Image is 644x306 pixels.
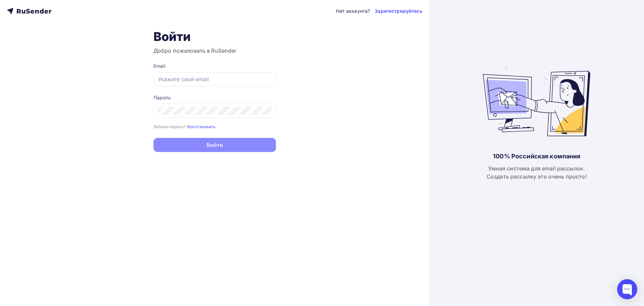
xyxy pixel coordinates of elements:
[493,152,580,160] div: 100% Российская компания
[187,123,216,129] a: Восстановить
[153,138,276,152] button: Войти
[153,94,276,101] div: Пароль
[375,8,422,14] a: Зарегистрируйтесь
[487,164,587,181] div: Умная система для email рассылок. Создать рассылку это очень просто!
[153,124,186,129] small: Забыли пароль?
[153,63,276,69] div: Email
[158,75,272,83] input: Укажите свой email
[336,8,370,14] div: Нет аккаунта?
[153,47,276,55] h3: Добро пожаловать в RuSender
[153,29,276,44] h1: Войти
[187,124,216,129] small: Восстановить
